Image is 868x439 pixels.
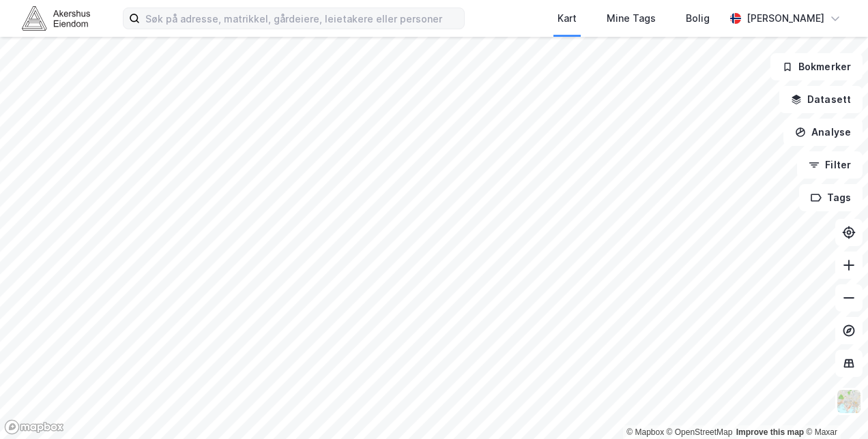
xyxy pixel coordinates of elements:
a: Mapbox homepage [4,419,64,435]
button: Datasett [779,86,863,113]
div: Kontrollprogram for chat [800,374,868,439]
button: Bokmerker [770,53,863,80]
a: Improve this map [736,427,804,437]
button: Analyse [783,119,863,146]
div: Kart [558,10,577,27]
div: Bolig [686,10,710,27]
div: Mine Tags [607,10,656,27]
a: Mapbox [626,427,664,437]
button: Filter [797,151,863,179]
input: Søk på adresse, matrikkel, gårdeiere, leietakere eller personer [140,8,464,29]
div: [PERSON_NAME] [747,10,824,27]
img: akershus-eiendom-logo.9091f326c980b4bce74ccdd9f866810c.svg [22,6,90,30]
button: Tags [799,184,863,211]
a: OpenStreetMap [667,427,733,437]
iframe: Chat Widget [800,374,868,439]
